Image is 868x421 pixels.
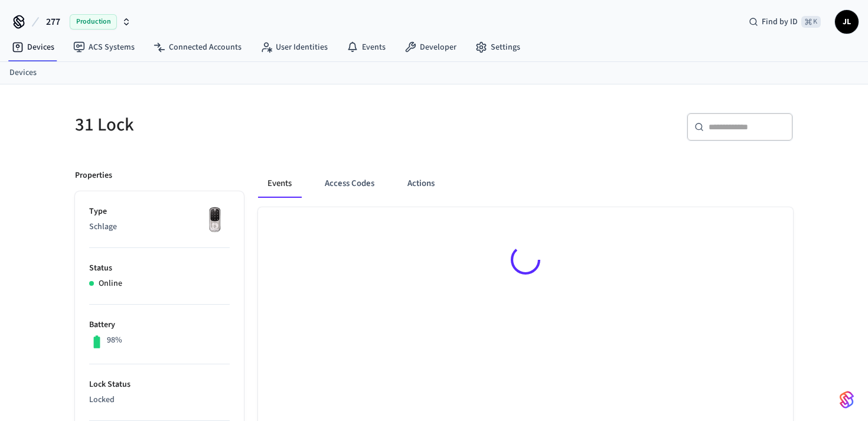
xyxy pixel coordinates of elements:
[762,16,798,28] span: Find by ID
[466,37,530,58] a: Settings
[89,378,230,391] p: Lock Status
[75,169,112,182] p: Properties
[46,15,60,29] span: 277
[398,169,444,198] button: Actions
[89,394,230,406] p: Locked
[395,37,466,58] a: Developer
[70,14,117,30] span: Production
[144,37,251,58] a: Connected Accounts
[315,169,384,198] button: Access Codes
[200,205,230,235] img: Yale Assure Touchscreen Wifi Smart Lock, Satin Nickel, Front
[2,37,64,58] a: Devices
[99,278,122,290] p: Online
[89,319,230,331] p: Battery
[89,262,230,275] p: Status
[89,205,230,218] p: Type
[258,169,301,198] button: Events
[258,169,793,198] div: ant example
[836,11,857,32] span: JL
[337,37,395,58] a: Events
[9,67,37,79] a: Devices
[739,11,830,32] div: Find by ID⌘ K
[840,390,854,409] img: SeamLogoGradient.69752ec5.svg
[251,37,337,58] a: User Identities
[801,16,821,28] span: ⌘ K
[64,37,144,58] a: ACS Systems
[75,113,427,137] h5: 31 Lock
[89,221,230,233] p: Schlage
[835,10,859,34] button: JL
[107,334,122,347] p: 98%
